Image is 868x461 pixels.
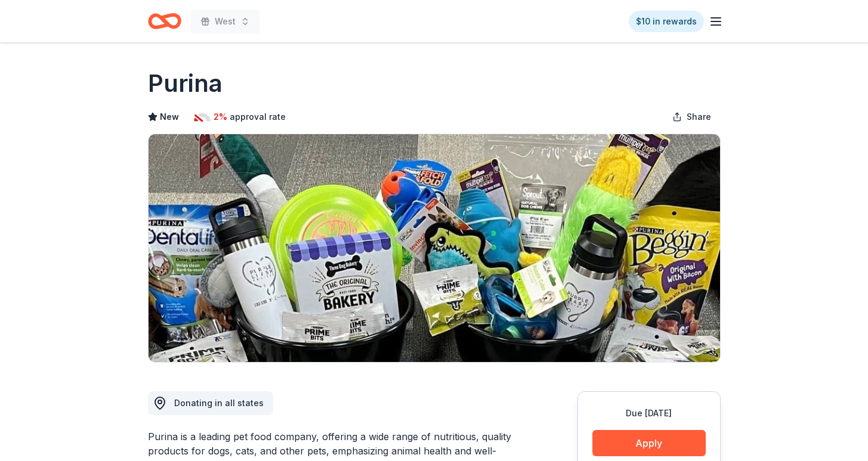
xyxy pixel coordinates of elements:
[174,398,264,408] span: Donating in all states
[160,110,179,124] span: New
[592,430,706,456] button: Apply
[214,110,227,124] span: 2%
[149,134,720,362] img: Image for Purina
[230,110,286,124] span: approval rate
[148,7,181,35] a: Home
[215,14,236,29] span: West
[687,110,711,124] span: Share
[629,11,704,32] a: $10 in rewards
[148,67,223,100] h1: Purina
[592,406,706,420] div: Due [DATE]
[191,10,260,33] button: West
[663,105,721,129] button: Share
